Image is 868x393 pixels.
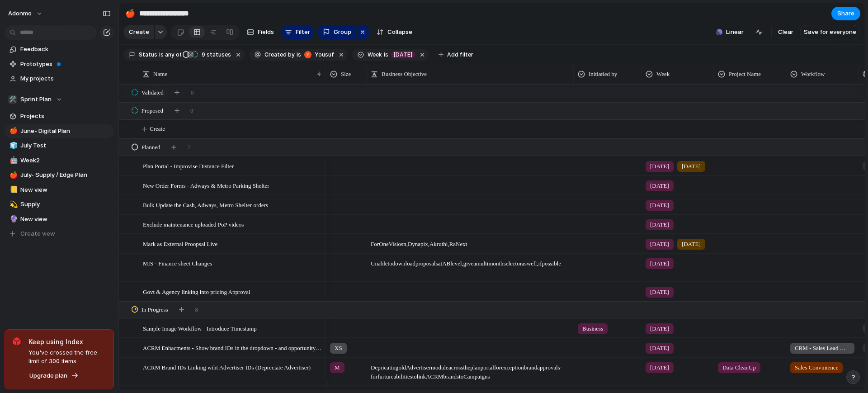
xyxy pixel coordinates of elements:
[650,259,669,268] span: [DATE]
[27,369,81,382] button: Upgrade plan
[447,51,473,59] span: Add filter
[191,88,194,97] span: 0
[9,155,16,166] div: 🤖
[5,124,114,138] a: 🍎June- Digital Plan
[123,6,137,21] button: 🍎
[315,51,334,59] span: Yousuf
[837,9,854,18] span: Share
[8,9,32,18] span: Adonmo
[190,106,193,115] span: 0
[774,25,797,39] button: Clear
[800,25,860,39] button: Save for everyone
[9,185,16,195] div: 📒
[317,25,356,39] button: Group
[801,70,825,79] span: Workflow
[373,25,416,39] button: Collapse
[5,198,114,211] a: 💫Supply
[143,258,212,268] span: MIS - Finance sheet Changes
[382,50,390,60] button: is
[302,50,336,60] button: Yousuf
[20,45,111,54] span: Feedback
[9,214,16,224] div: 🔮
[20,60,111,69] span: Prototypes
[4,6,47,21] button: Adonmo
[159,51,164,59] span: is
[729,70,761,79] span: Project Name
[5,183,114,197] a: 📒New view
[139,51,157,59] span: Status
[795,363,838,372] span: Sales Convinience
[335,344,342,353] span: XS
[143,323,257,333] span: Sample Image Workflow - Introduce Timestamp
[8,141,17,150] button: 🧊
[341,70,351,79] span: Size
[20,112,111,121] span: Projects
[5,213,114,226] a: 🔮New view
[20,74,111,83] span: My projects
[142,143,160,152] span: Planned
[650,220,669,229] span: [DATE]
[334,28,351,37] span: Group
[20,200,111,209] span: Supply
[5,139,114,152] div: 🧊July Test
[650,201,669,210] span: [DATE]
[199,51,231,59] span: statuses
[582,324,603,333] span: Business
[28,337,106,346] span: Keep using Index
[195,305,198,314] span: 8
[367,358,573,381] span: Depricating old Advertiser module across the plan portal for exception brand approvals - for furt...
[164,51,181,59] span: any of
[143,286,250,297] span: Govt & Agency linking into pricing Approval
[143,342,323,353] span: ACRM Enhacments - Show brand IDs in the dropdown - and opportunity details
[199,51,207,58] span: 9
[9,126,16,136] div: 🍎
[142,305,168,314] span: In Progress
[8,185,17,194] button: 📒
[778,28,793,37] span: Clear
[8,170,17,180] button: 🍎
[296,28,310,37] span: Filter
[367,254,573,268] span: Unable to download proposals at AB level, give a multi month selector as well, if possible
[5,168,114,182] div: 🍎July- Supply / Edge Plan
[297,51,301,59] span: is
[20,127,111,136] span: June- Digital Plan
[682,162,701,171] span: [DATE]
[9,199,16,210] div: 💫
[125,7,135,19] div: 🍎
[143,161,234,171] span: Plan Portal - Improvise Distance Filter
[722,363,756,372] span: Data CleanUp
[142,88,164,97] span: Validated
[5,57,114,71] a: Prototypes
[367,235,573,249] span: For OneVisiosn, Dynapix, Akruthi, RaNext
[188,143,191,152] span: 7
[389,50,417,60] button: [DATE]
[143,238,217,249] span: Mark as External Proopsal Live
[8,215,17,224] button: 🔮
[433,48,479,61] button: Add filter
[129,28,149,37] span: Create
[20,229,55,238] span: Create view
[795,344,850,353] span: CRM - Sales Lead Management
[382,70,427,79] span: Business Objective
[5,109,114,123] a: Projects
[831,7,860,20] button: Share
[20,141,111,150] span: July Test
[804,28,856,37] span: Save for everyone
[712,25,747,39] button: Linear
[281,25,314,39] button: Filter
[8,156,17,165] button: 🤖
[394,51,412,59] span: [DATE]
[153,70,167,79] span: Name
[5,43,114,56] a: Feedback
[258,28,274,37] span: Fields
[650,344,669,353] span: [DATE]
[650,288,669,297] span: [DATE]
[8,95,17,104] div: 🛠️
[726,28,744,37] span: Linear
[20,170,111,180] span: July- Supply / Edge Plan
[20,95,52,104] span: Sprint Plan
